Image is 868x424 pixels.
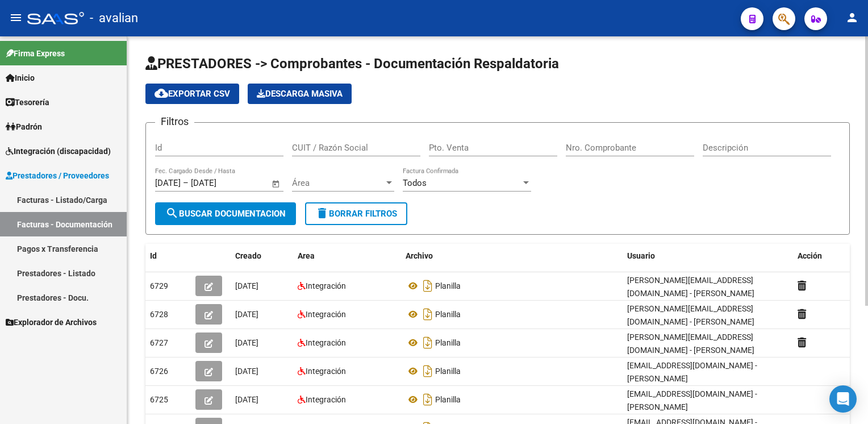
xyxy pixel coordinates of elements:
[6,47,65,60] span: Firma Express
[420,277,435,295] i: Descargar documento
[420,390,435,409] i: Descargar documento
[306,367,346,376] span: Integración
[627,389,757,411] span: [EMAIL_ADDRESS][DOMAIN_NAME] - [PERSON_NAME]
[145,244,191,268] datatable-header-cell: Id
[231,244,293,268] datatable-header-cell: Creado
[235,338,258,347] span: [DATE]
[627,276,754,298] span: [PERSON_NAME][EMAIL_ADDRESS][DOMAIN_NAME] - [PERSON_NAME]
[235,281,258,290] span: [DATE]
[306,395,346,404] span: Integración
[798,251,822,260] span: Acción
[155,178,181,188] input: Fecha inicio
[6,145,111,157] span: Integración (discapacidad)
[627,361,757,383] span: [EMAIL_ADDRESS][DOMAIN_NAME] - [PERSON_NAME]
[191,178,246,188] input: Fecha fin
[829,385,857,413] div: Open Intercom Messenger
[183,178,189,188] span: –
[150,281,168,290] span: 6729
[6,169,109,182] span: Prestadores / Proveedores
[150,367,168,376] span: 6726
[306,281,346,290] span: Integración
[627,332,754,355] span: [PERSON_NAME][EMAIL_ADDRESS][DOMAIN_NAME] - [PERSON_NAME]
[9,11,23,24] mat-icon: menu
[235,395,258,404] span: [DATE]
[292,178,384,188] span: Área
[155,89,230,99] span: Exportar CSV
[155,86,168,100] mat-icon: cloud_download
[150,395,168,404] span: 6725
[315,209,397,219] span: Borrar Filtros
[257,89,343,99] span: Descarga Masiva
[235,251,261,260] span: Creado
[165,206,179,220] mat-icon: search
[845,11,859,24] mat-icon: person
[165,209,286,219] span: Buscar Documentacion
[270,177,283,190] button: Open calendar
[406,251,433,260] span: Archivo
[435,395,461,404] span: Planilla
[6,72,35,84] span: Inicio
[155,114,194,130] h3: Filtros
[145,84,239,104] button: Exportar CSV
[793,244,850,268] datatable-header-cell: Acción
[315,206,329,220] mat-icon: delete
[6,316,97,329] span: Explorador de Archivos
[145,56,559,72] span: PRESTADORES -> Comprobantes - Documentación Respaldatoria
[90,6,138,31] span: - avalian
[235,310,258,319] span: [DATE]
[298,251,315,260] span: Area
[6,120,42,133] span: Padrón
[435,310,461,319] span: Planilla
[6,96,49,109] span: Tesorería
[627,304,754,326] span: [PERSON_NAME][EMAIL_ADDRESS][DOMAIN_NAME] - [PERSON_NAME]
[420,334,435,352] i: Descargar documento
[420,305,435,323] i: Descargar documento
[150,338,168,347] span: 6727
[420,362,435,380] i: Descargar documento
[293,244,401,268] datatable-header-cell: Area
[623,244,793,268] datatable-header-cell: Usuario
[435,338,461,347] span: Planilla
[403,178,427,188] span: Todos
[235,367,258,376] span: [DATE]
[150,310,168,319] span: 6728
[248,84,352,104] app-download-masive: Descarga masiva de comprobantes (adjuntos)
[155,202,296,225] button: Buscar Documentacion
[306,310,346,319] span: Integración
[435,367,461,376] span: Planilla
[248,84,352,104] button: Descarga Masiva
[150,251,157,260] span: Id
[401,244,623,268] datatable-header-cell: Archivo
[305,202,407,225] button: Borrar Filtros
[306,338,346,347] span: Integración
[627,251,655,260] span: Usuario
[435,281,461,290] span: Planilla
